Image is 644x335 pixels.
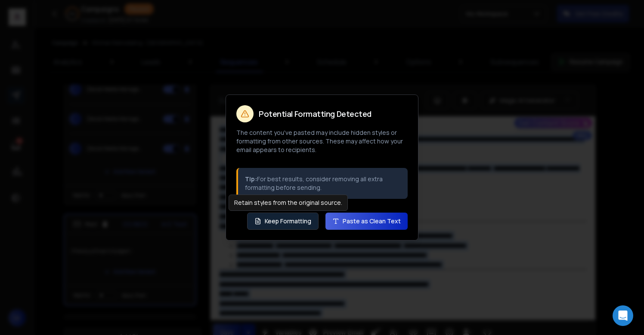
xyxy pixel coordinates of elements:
[245,175,401,192] p: For best results, consider removing all extra formatting before sending.
[325,213,408,230] button: Paste as Clean Text
[229,195,348,211] div: Retain styles from the original source.
[245,175,257,183] strong: Tip:
[259,110,372,118] h2: Potential Formatting Detected
[613,305,633,326] div: Open Intercom Messenger
[247,213,319,230] button: Keep Formatting
[236,128,408,154] p: The content you've pasted may include hidden styles or formatting from other sources. These may a...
